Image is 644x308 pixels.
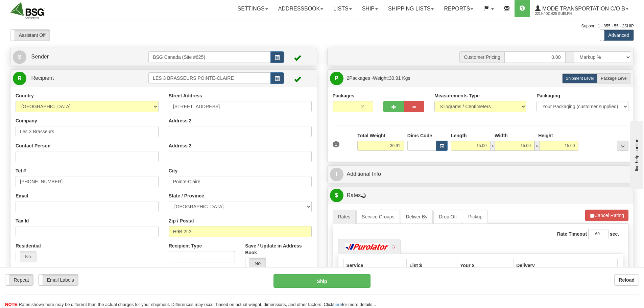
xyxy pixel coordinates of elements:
label: Address 2 [169,117,192,124]
label: Repeat [5,275,33,285]
a: S Sender [13,50,148,64]
button: Cancel Rating [585,210,628,221]
img: tiny_red.gif [392,245,395,248]
label: No [245,258,266,269]
b: Reload [619,277,635,283]
a: Shipping lists [383,0,439,17]
a: P 2Packages -Weight:30.91 Kgs [330,71,631,85]
span: S [13,50,26,64]
span: 2 [347,75,350,81]
span: R [13,72,26,85]
label: Width [495,132,508,139]
img: logo2219.jpg [10,2,45,19]
a: Addressbook [273,0,329,17]
span: x [534,141,539,151]
label: No [16,251,36,262]
label: Street Address [169,92,202,99]
button: Ship [273,274,371,288]
label: Tel # [16,167,26,174]
span: Sender [31,54,49,60]
a: Deliver By [401,210,433,224]
label: Measurements Type [434,92,480,99]
label: Packaging [536,92,560,99]
div: Support: 1 - 855 - 55 - 2SHIP [10,23,634,29]
input: Sender Id [148,51,271,63]
label: Tax Id [16,217,29,224]
input: Recipient Id [148,72,271,84]
th: List $ [407,259,457,272]
a: Settings [233,0,273,17]
a: Mode Transportation c/o B 2219 / DC 625 Guelph [530,0,634,17]
a: Rates [333,210,356,224]
div: live help - online [5,6,63,11]
div: ... [617,141,628,151]
a: Ship [357,0,383,17]
label: Assistant Off [10,30,50,41]
span: $ [330,189,343,202]
span: Packages - [347,71,410,85]
label: Email [16,192,28,199]
label: Length [451,132,467,139]
label: Total Weight [357,132,385,139]
a: $Rates [330,189,631,203]
span: 1 [333,141,340,147]
a: Drop Off [433,210,462,224]
th: Delivery [514,259,581,272]
label: Advanced [600,30,634,41]
span: x [490,141,495,151]
img: Progress.gif [361,193,366,198]
a: Pickup [463,210,488,224]
a: Lists [328,0,357,17]
label: State / Province [169,192,204,199]
a: Reports [439,0,478,17]
a: here [333,302,342,307]
button: Reload [614,274,639,286]
span: 30.91 [389,75,401,81]
label: Height [538,132,553,139]
img: Purolator [343,243,391,250]
th: Service [343,259,407,272]
iframe: chat widget [628,119,643,188]
span: Customer Pricing [459,51,504,63]
label: City [169,167,177,174]
span: I [330,168,343,181]
span: Kgs [402,75,410,81]
label: Company [16,117,37,124]
label: Rate Timeout [557,231,587,237]
label: Country [16,92,34,99]
label: sec. [610,231,619,237]
label: Address 3 [169,142,192,149]
input: Enter a location [169,101,312,112]
label: Email Labels [39,275,78,285]
label: Recipient Type [169,242,202,249]
span: Shipment Level [566,76,594,81]
th: Your $ [457,259,513,272]
span: Mode Transportation c/o B [541,6,625,11]
span: 2219 / DC 625 Guelph [535,10,586,17]
span: NOTE: [5,302,19,307]
label: Dims Code [407,132,432,139]
label: Residential [16,242,41,249]
label: Save / Update in Address Book [245,242,311,256]
span: Package Level [601,76,627,81]
a: R Recipient [13,71,134,85]
label: Packages [333,92,355,99]
a: Service Groups [356,210,400,224]
span: Weight: [373,75,410,81]
label: Contact Person [16,142,50,149]
a: IAdditional Info [330,167,631,181]
label: Zip / Postal [169,217,194,224]
span: Recipient [31,75,54,81]
span: P [330,72,343,85]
